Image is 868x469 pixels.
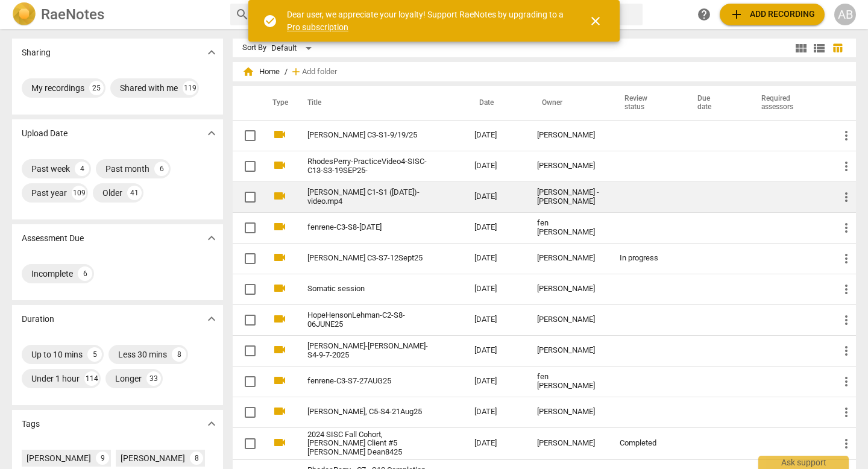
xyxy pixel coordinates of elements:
button: Show more [203,415,221,433]
button: Upload [720,4,825,25]
th: Due date [683,86,746,120]
div: 6 [78,266,92,281]
td: [DATE] [465,304,527,335]
td: [DATE] [465,181,527,212]
td: [DATE] [465,120,527,151]
td: [DATE] [465,366,527,397]
div: Past month [105,163,149,175]
span: more_vert [839,128,854,143]
span: / [285,68,288,77]
span: Add folder [302,68,337,77]
div: Under 1 hour [31,373,80,385]
a: fenrene-C3-S8-[DATE] [307,223,431,232]
td: [DATE] [465,243,527,274]
button: Show more [203,43,221,61]
button: AB [834,4,856,25]
div: [PERSON_NAME] [121,452,185,464]
button: Show more [203,229,221,247]
button: Show more [203,310,221,328]
button: Table view [828,39,846,57]
div: My recordings [31,82,84,94]
div: 8 [190,452,203,465]
p: Duration [22,313,54,326]
span: expand_more [204,45,219,60]
span: more_vert [839,374,854,389]
div: Dear user, we appreciate your loyalty! Support RaeNotes by upgrading to a [287,8,567,33]
th: Required assessors [747,86,829,120]
span: videocam [272,342,287,357]
td: [DATE] [465,274,527,304]
div: fen [PERSON_NAME] [537,373,600,391]
span: videocam [272,189,287,203]
span: expand_more [204,231,219,245]
span: expand_more [204,417,219,431]
button: Show more [203,124,221,142]
span: videocam [272,435,287,450]
span: videocam [272,127,287,142]
div: 8 [172,347,186,362]
div: Past week [31,163,70,175]
span: more_vert [839,313,854,327]
span: more_vert [839,405,854,420]
span: more_vert [839,190,854,204]
div: 5 [87,347,102,362]
div: 41 [127,186,142,200]
div: [PERSON_NAME] - [PERSON_NAME] [537,188,600,206]
a: [PERSON_NAME] C3-S7-12Sept25 [307,254,431,263]
span: videocam [272,404,287,418]
a: HopeHensonLehman-C2-S8-06JUNE25 [307,311,431,329]
div: [PERSON_NAME] [537,346,600,355]
div: Incomplete [31,268,73,280]
td: [DATE] [465,427,527,460]
span: videocam [272,281,287,295]
div: In progress [620,254,673,263]
td: [DATE] [465,151,527,181]
span: Home [242,66,280,78]
a: 2024 SISC Fall Cohort, [PERSON_NAME] Client #5 [PERSON_NAME] Dean8425 [307,430,431,458]
div: [PERSON_NAME] [537,162,600,171]
button: Close [581,7,610,36]
div: 114 [84,371,99,386]
div: Shared with me [120,82,178,94]
div: 33 [146,371,161,386]
p: Tags [22,418,40,430]
span: more_vert [839,344,854,358]
td: [DATE] [465,212,527,243]
span: check_circle [263,14,277,28]
th: Title [293,86,465,120]
a: RhodesPerry-PracticeVideo4-SISC-C13-S3-19SEP25- [307,157,431,175]
h2: RaeNotes [41,6,104,23]
div: [PERSON_NAME] [27,452,91,464]
div: 109 [72,186,86,200]
span: Add recording [729,7,815,22]
div: Past year [31,187,67,199]
div: fen [PERSON_NAME] [537,219,600,237]
span: view_list [812,41,826,55]
span: view_module [794,41,808,55]
a: Somatic session [307,285,431,294]
span: videocam [272,312,287,326]
span: add [729,7,744,22]
div: 119 [183,81,197,95]
a: [PERSON_NAME]-[PERSON_NAME]-S4-9-7-2025 [307,342,431,360]
span: home [242,66,254,78]
span: expand_more [204,312,219,326]
span: more_vert [839,159,854,174]
a: fenrene-C3-S7-27AUG25 [307,377,431,386]
a: LogoRaeNotes [12,2,221,27]
div: [PERSON_NAME] [537,315,600,324]
div: [PERSON_NAME] [537,285,600,294]
div: Completed [620,439,673,448]
div: Sort By [242,43,266,52]
span: help [697,7,711,22]
p: Assessment Due [22,232,84,245]
td: [DATE] [465,335,527,366]
div: 6 [154,162,169,176]
span: search [235,7,250,22]
th: Review status [610,86,683,120]
a: [PERSON_NAME], C5-S4-21Aug25 [307,408,431,417]
div: 4 [75,162,89,176]
span: more_vert [839,282,854,297]
th: Date [465,86,527,120]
